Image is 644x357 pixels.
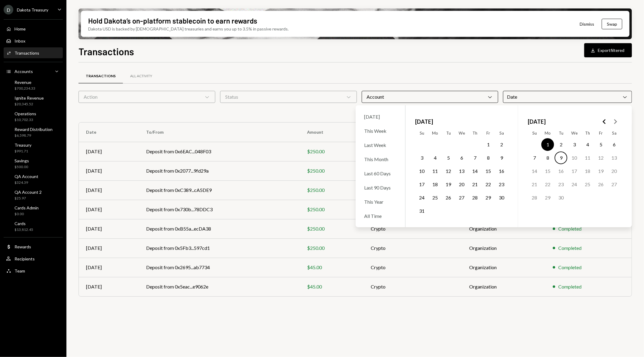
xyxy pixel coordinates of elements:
[300,123,364,142] th: Amount
[14,164,29,170] div: $500.00
[482,165,495,177] button: Friday, August 15th, 2025
[528,151,541,164] button: Sunday, September 7th, 2025
[86,264,132,271] div: [DATE]
[14,212,39,217] div: $0.00
[541,128,554,138] th: Monday
[558,283,582,290] div: Completed
[581,138,594,151] button: Thursday, September 4th, 2025
[139,180,300,200] td: Deposit from 0xC389...cA5DE9
[14,142,31,148] div: Treasury
[594,178,607,191] button: Friday, September 26th, 2025
[4,109,63,124] a: Operations$10,702.33
[4,253,63,264] a: Recipients
[442,165,455,177] button: Tuesday, August 12th, 2025
[555,165,567,177] button: Tuesday, September 16th, 2025
[608,151,620,164] button: Saturday, September 13th, 2025
[602,19,622,29] button: Swap
[528,128,541,138] th: Sunday
[360,124,400,137] div: This Week
[14,227,33,232] div: $13,812.45
[558,244,582,252] div: Completed
[307,225,356,232] div: $250.00
[360,139,400,151] div: Last Week
[610,116,621,127] button: Go to the Next Month
[455,191,468,204] button: Wednesday, August 27th, 2025
[86,186,132,194] div: [DATE]
[364,277,462,296] td: Crypto
[608,138,620,151] button: Saturday, September 6th, 2025
[307,283,356,290] div: $45.00
[469,191,481,204] button: Thursday, August 28th, 2025
[555,191,567,204] button: Tuesday, September 30th, 2025
[599,116,610,127] button: Go to the Previous Month
[130,74,152,79] div: All Activity
[4,241,63,252] a: Rewards
[594,151,607,164] button: Friday, September 12th, 2025
[139,200,300,219] td: Deposit from 0x730b...78DDC3
[594,128,607,138] th: Friday
[558,225,582,232] div: Completed
[607,128,621,138] th: Saturday
[307,264,356,271] div: $45.00
[581,151,594,164] button: Thursday, September 11th, 2025
[14,205,39,210] div: Cards Admin
[4,265,63,276] a: Team
[362,91,498,103] div: Account
[541,151,554,164] button: Monday, September 8th, 2025
[220,91,357,103] div: Status
[14,149,31,154] div: $991.71
[14,174,38,179] div: QA Account
[14,256,35,261] div: Recipients
[495,178,508,191] button: Saturday, August 23rd, 2025
[360,110,400,123] div: [DATE]
[584,43,632,57] button: Exportfiltered
[415,128,428,138] th: Sunday
[4,94,63,108] a: Ignite Revenue$20,345.52
[307,186,356,194] div: $250.00
[4,156,63,171] a: Savings$500.00
[528,115,546,128] span: [DATE]
[4,172,63,186] a: QA Account$324.39
[462,238,546,258] td: Organization
[568,138,581,151] button: Wednesday, September 3rd, 2025
[455,151,468,164] button: Wednesday, August 6th, 2025
[568,151,581,164] button: Wednesday, September 10th, 2025
[482,128,495,138] th: Friday
[86,148,132,155] div: [DATE]
[594,138,607,151] button: Friday, September 5th, 2025
[455,128,468,138] th: Wednesday
[528,165,541,177] button: Sunday, September 14th, 2025
[469,178,481,191] button: Thursday, August 21st, 2025
[364,219,462,238] td: Crypto
[4,5,13,14] div: D
[608,165,620,177] button: Saturday, September 20th, 2025
[581,165,594,177] button: Thursday, September 18th, 2025
[415,128,508,218] table: August 2025
[429,165,441,177] button: Monday, August 11th, 2025
[14,102,44,107] div: $20,345.52
[14,133,53,138] div: $6,598.79
[554,128,568,138] th: Tuesday
[495,138,508,151] button: Saturday, August 2nd, 2025
[4,219,63,234] a: Cards$13,812.45
[415,165,428,177] button: Sunday, August 10th, 2025
[429,191,441,204] button: Monday, August 25th, 2025
[495,128,508,138] th: Saturday
[14,111,36,116] div: Operations
[555,151,567,164] button: Today, Tuesday, September 9th, 2025
[572,17,602,31] button: Dismiss
[415,191,428,204] button: Sunday, August 24th, 2025
[360,209,400,222] div: All Time
[307,148,356,155] div: $250.00
[415,115,433,128] span: [DATE]
[139,219,300,238] td: Deposit from 0xB55a...ecDA38
[442,178,455,191] button: Tuesday, August 19th, 2025
[482,151,495,164] button: Friday, August 8th, 2025
[541,178,554,191] button: Monday, September 22nd, 2025
[86,225,132,232] div: [DATE]
[14,244,31,249] div: Rewards
[462,277,546,296] td: Organization
[139,123,300,142] th: To/From
[14,180,38,185] div: $324.39
[4,141,63,155] a: Treasury$991.71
